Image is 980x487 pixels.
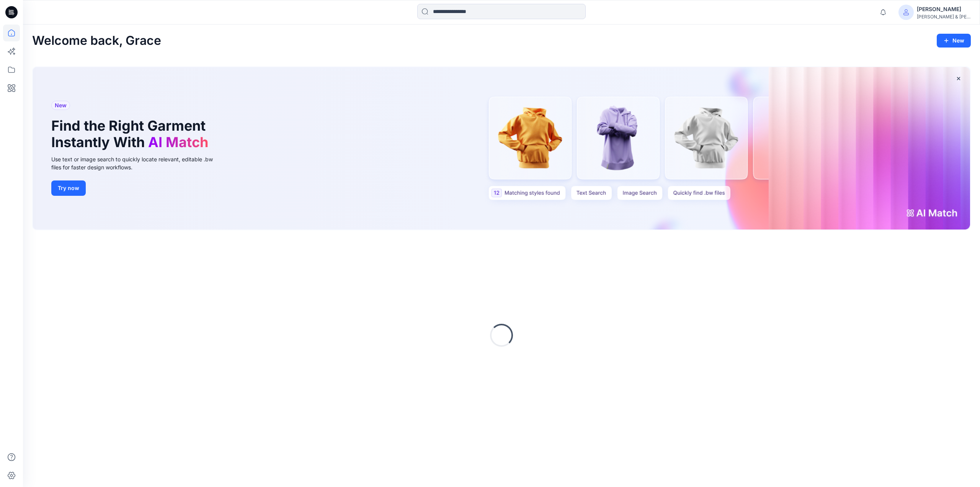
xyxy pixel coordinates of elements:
h2: Welcome back, Grace [32,34,161,48]
div: [PERSON_NAME] [917,5,970,14]
span: New [55,101,67,110]
svg: avatar [903,9,909,15]
button: Try now [51,180,86,196]
h1: Find the Right Garment Instantly With [51,118,212,151]
div: [PERSON_NAME] & [PERSON_NAME] [917,14,970,20]
button: New [937,34,971,48]
span: AI Match [148,134,208,151]
div: Use text or image search to quickly locate relevant, editable .bw files for faster design workflows. [51,155,224,171]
